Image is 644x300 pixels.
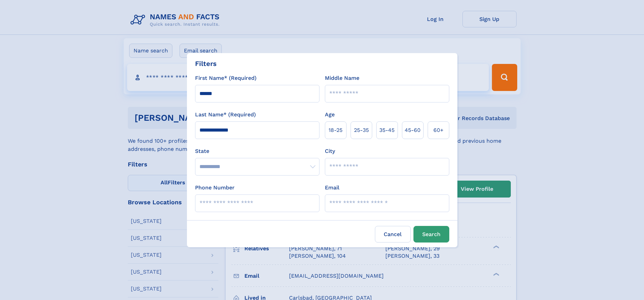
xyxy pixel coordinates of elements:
[195,147,319,155] label: State
[325,147,335,155] label: City
[354,126,369,134] span: 25‑35
[195,59,217,69] div: Filters
[405,126,421,134] span: 45‑60
[325,74,359,82] label: Middle Name
[195,184,235,192] label: Phone Number
[433,126,444,134] span: 60+
[195,74,257,82] label: First Name* (Required)
[329,126,342,134] span: 18‑25
[375,226,411,243] label: Cancel
[195,111,256,119] label: Last Name* (Required)
[413,226,449,243] button: Search
[379,126,395,134] span: 35‑45
[325,184,339,192] label: Email
[325,111,335,119] label: Age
